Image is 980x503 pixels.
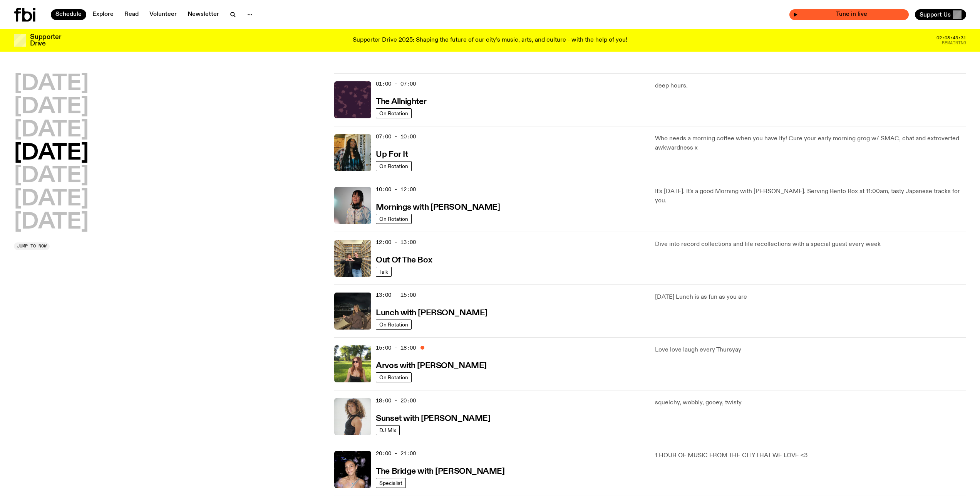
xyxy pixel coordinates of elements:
[379,374,408,380] span: On Rotation
[379,269,388,274] span: Talk
[14,242,50,250] button: Jump to now
[655,240,966,249] p: Dive into record collections and life recollections with a special guest every week
[655,81,966,91] p: deep hours.
[353,37,627,44] p: Supporter Drive 2025: Shaping the future of our city’s music, arts, and culture - with the help o...
[376,466,504,476] a: The Bridge with [PERSON_NAME]
[14,165,89,187] button: [DATE]
[376,468,504,476] h3: The Bridge with [PERSON_NAME]
[379,480,402,486] span: Specialist
[376,415,490,423] h3: Sunset with [PERSON_NAME]
[915,9,966,20] button: Support Us
[376,96,426,106] a: The Allnighter
[376,413,490,423] a: Sunset with [PERSON_NAME]
[376,80,416,87] span: 01:00 - 07:00
[334,187,371,224] img: Kana Frazer is smiling at the camera with her head tilted slightly to her left. She wears big bla...
[942,41,966,45] span: Remaining
[376,344,416,352] span: 15:00 - 18:00
[376,267,392,277] a: Talk
[376,133,416,140] span: 07:00 - 10:00
[376,397,416,404] span: 18:00 - 20:00
[376,425,400,435] a: DJ Mix
[376,239,416,246] span: 12:00 - 13:00
[376,108,412,118] a: On Rotation
[376,309,487,317] h3: Lunch with [PERSON_NAME]
[334,345,371,382] img: Lizzie Bowles is sitting in a bright green field of grass, with dark sunglasses and a black top. ...
[334,134,371,171] img: Ify - a Brown Skin girl with black braided twists, looking up to the side with her tongue stickin...
[30,34,61,47] h3: Supporter Drive
[14,188,89,210] button: [DATE]
[376,291,416,299] span: 13:00 - 15:00
[379,110,408,116] span: On Rotation
[14,119,89,141] button: [DATE]
[920,11,951,18] span: Support Us
[14,143,89,164] button: [DATE]
[334,240,371,277] img: Matt and Kate stand in the music library and make a heart shape with one hand each.
[376,308,487,317] a: Lunch with [PERSON_NAME]
[14,73,89,95] button: [DATE]
[334,398,371,435] img: Tangela looks past her left shoulder into the camera with an inquisitive look. She is wearing a s...
[376,320,412,330] a: On Rotation
[376,98,426,106] h3: The Allnighter
[655,451,966,460] p: 1 HOUR OF MUSIC FROM THE CITY THAT WE LOVE <3
[120,9,143,20] a: Read
[379,216,408,222] span: On Rotation
[376,450,416,457] span: 20:00 - 21:00
[376,362,486,370] h3: Arvos with [PERSON_NAME]
[655,398,966,407] p: squelchy, wobbly, gooey, twisty
[789,9,909,20] button: On AirArvos with [PERSON_NAME]Tune in live
[376,151,408,159] h3: Up For It
[376,255,432,264] a: Out Of The Box
[376,372,412,382] a: On Rotation
[379,427,396,433] span: DJ Mix
[376,256,432,264] h3: Out Of The Box
[655,134,966,153] p: Who needs a morning coffee when you have Ify! Cure your early morning grog w/ SMAC, chat and extr...
[334,293,371,330] img: Izzy Page stands above looking down at Opera Bar. She poses in front of the Harbour Bridge in the...
[379,321,408,327] span: On Rotation
[183,9,224,20] a: Newsletter
[376,161,412,171] a: On Rotation
[376,186,416,193] span: 10:00 - 12:00
[936,36,966,40] span: 02:08:43:31
[88,9,118,20] a: Explore
[376,214,412,224] a: On Rotation
[376,149,408,159] a: Up For It
[14,96,89,118] button: [DATE]
[376,360,486,370] a: Arvos with [PERSON_NAME]
[51,9,86,20] a: Schedule
[379,163,408,169] span: On Rotation
[798,12,905,17] span: Tune in live
[14,212,89,233] button: [DATE]
[655,345,966,355] p: Love love laugh every Thursyay
[376,204,500,212] h3: Mornings with [PERSON_NAME]
[655,187,966,205] p: It's [DATE]. It's a good Morning with [PERSON_NAME]. Serving Bento Box at 11:00am, tasty Japanese...
[655,293,966,302] p: [DATE] Lunch is as fun as you are
[145,9,181,20] a: Volunteer
[376,478,406,488] a: Specialist
[376,202,500,212] a: Mornings with [PERSON_NAME]
[17,244,47,248] span: Jump to now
